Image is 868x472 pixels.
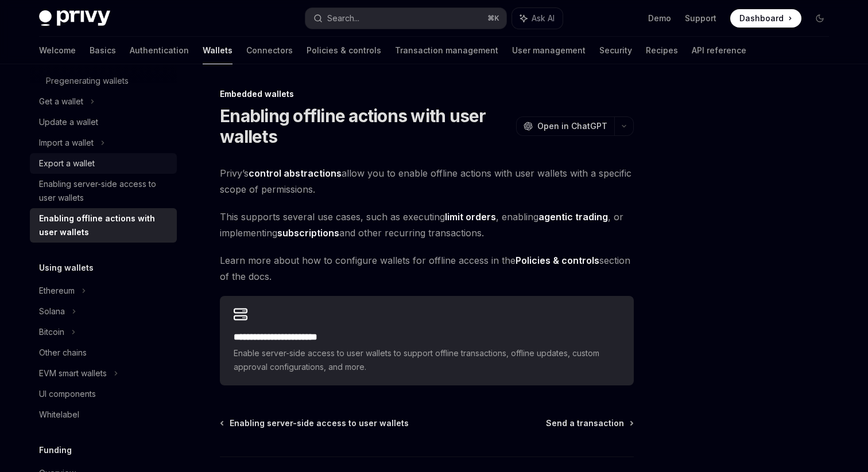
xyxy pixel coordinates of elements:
[39,408,79,422] div: Whitelabel
[39,305,65,318] div: Solana
[203,37,232,64] a: Wallets
[516,116,614,136] button: Open in ChatGPT
[220,252,634,284] span: Learn more about how to configure wallets for offline access in the section of the docs.
[646,37,678,64] a: Recipes
[220,88,634,100] div: Embedded wallets
[685,13,716,24] a: Support
[277,227,339,239] strong: subscriptions
[39,177,170,205] div: Enabling server-side access to user wallets
[39,10,110,26] img: dark logo
[39,157,95,170] div: Export a wallet
[220,165,634,197] span: Privy’s allow you to enable offline actions with user wallets with a specific scope of permissions.
[516,255,599,266] strong: Policies & controls
[30,208,177,243] a: Enabling offline actions with user wallets
[599,37,632,64] a: Security
[692,37,746,64] a: API reference
[30,112,177,132] a: Update a wallet
[39,95,83,108] div: Get a wallet
[39,37,76,64] a: Welcome
[305,8,506,29] button: Search...⌘K
[39,346,87,360] div: Other chains
[739,13,784,24] span: Dashboard
[246,37,293,64] a: Connectors
[39,212,170,239] div: Enabling offline actions with user wallets
[130,37,189,64] a: Authentication
[30,342,177,363] a: Other chains
[30,384,177,404] a: UI components
[307,37,381,64] a: Policies & controls
[30,174,177,208] a: Enabling server-side access to user wallets
[546,418,633,429] a: Send a transaction
[230,418,409,429] span: Enabling server-side access to user wallets
[221,418,409,429] a: Enabling server-side access to user wallets
[30,404,177,425] a: Whitelabel
[90,37,116,64] a: Basics
[538,211,608,223] strong: agentic trading
[648,13,671,24] a: Demo
[512,37,586,64] a: User management
[546,418,624,429] span: Send a transaction
[39,325,64,339] div: Bitcoin
[487,14,499,23] span: ⌘ K
[39,115,98,129] div: Update a wallet
[220,106,511,147] h1: Enabling offline actions with user wallets
[220,209,634,241] span: This supports several use cases, such as executing , enabling , or implementing and other recurri...
[39,261,94,275] h5: Using wallets
[445,211,496,223] strong: limit orders
[249,167,342,180] a: control abstractions
[730,9,801,28] a: Dashboard
[234,346,620,374] span: Enable server-side access to user wallets to support offline transactions, offline updates, custo...
[39,443,72,457] h5: Funding
[39,136,94,150] div: Import a wallet
[395,37,498,64] a: Transaction management
[220,296,634,385] a: **** **** **** **** ****Enable server-side access to user wallets to support offline transactions...
[39,387,96,401] div: UI components
[39,284,75,298] div: Ethereum
[39,366,107,380] div: EVM smart wallets
[30,153,177,174] a: Export a wallet
[532,13,555,24] span: Ask AI
[811,9,829,28] button: Toggle dark mode
[327,11,359,25] div: Search...
[537,120,607,132] span: Open in ChatGPT
[512,8,563,29] button: Ask AI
